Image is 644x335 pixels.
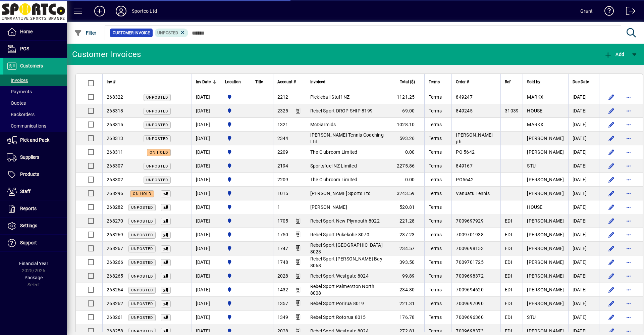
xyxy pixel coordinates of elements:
[390,187,424,200] td: 3243.59
[277,122,288,127] span: 1321
[568,214,599,228] td: [DATE]
[568,269,599,283] td: [DATE]
[196,78,211,86] span: Inv Date
[107,287,123,292] span: 268264
[3,218,67,234] a: Settings
[390,310,424,324] td: 176.78
[606,202,617,212] button: Edit
[20,154,39,160] span: Suppliers
[606,257,617,268] button: Edit
[20,206,37,211] span: Reports
[277,204,280,210] span: 1
[568,310,599,324] td: [DATE]
[456,78,496,86] div: Order #
[568,118,599,132] td: [DATE]
[107,108,123,113] span: 268318
[74,30,97,36] span: Filter
[277,78,296,86] span: Account #
[429,122,442,127] span: Terms
[20,172,39,177] span: Products
[606,243,617,254] button: Edit
[527,315,536,320] span: STU
[107,218,123,224] span: 268270
[429,108,442,113] span: Terms
[390,283,424,297] td: 234.80
[429,204,442,210] span: Terms
[3,97,67,109] a: Quotes
[606,298,617,309] button: Edit
[310,204,347,210] span: [PERSON_NAME]
[131,260,153,265] span: Unposted
[429,246,442,251] span: Terms
[624,284,634,295] button: More options
[527,232,564,237] span: [PERSON_NAME]
[456,177,474,182] span: PO5642
[225,245,247,252] span: Sportco Ltd Warehouse
[624,119,634,130] button: More options
[310,218,380,224] span: Rebel Sport New Plymouth 8022
[390,145,424,159] td: 0.00
[107,232,123,237] span: 268269
[3,132,67,149] a: Pick and Pack
[527,287,564,292] span: [PERSON_NAME]
[277,287,288,292] span: 1432
[192,228,221,242] td: [DATE]
[277,108,288,113] span: 2325
[606,312,617,323] button: Edit
[400,78,415,86] span: Total ($)
[310,78,386,86] div: Invoiced
[107,149,123,155] span: 268311
[107,301,123,306] span: 268262
[568,297,599,310] td: [DATE]
[568,228,599,242] td: [DATE]
[527,273,564,279] span: [PERSON_NAME]
[107,259,123,265] span: 268266
[310,284,375,296] span: Rebel Sport Palmerston North 8008
[390,200,424,214] td: 520.81
[606,92,617,102] button: Edit
[527,301,564,306] span: [PERSON_NAME]
[146,164,168,169] span: Unposted
[624,271,634,281] button: More options
[277,149,288,155] span: 2209
[429,78,440,86] span: Terms
[113,30,150,36] span: Customer Invoice
[131,247,153,251] span: Unposted
[192,145,221,159] td: [DATE]
[527,94,543,100] span: MARKX
[527,122,543,127] span: MARKX
[624,160,634,171] button: More options
[505,259,512,265] span: EDI
[277,301,288,306] span: 1357
[505,273,512,279] span: EDI
[456,232,484,237] span: 7009701938
[277,259,288,265] span: 1748
[225,107,247,114] span: Sportco Ltd Warehouse
[310,163,357,169] span: Sportsfuel NZ Limited
[107,246,123,251] span: 268267
[624,147,634,157] button: More options
[456,108,473,113] span: 849245
[107,315,123,320] span: 268261
[225,217,247,225] span: Sportco Ltd Warehouse
[3,23,67,40] a: Home
[310,132,384,144] span: [PERSON_NAME] Tennis Coaching Ltd
[429,149,442,155] span: Terms
[225,314,247,321] span: Sportco Ltd Warehouse
[568,283,599,297] td: [DATE]
[192,242,221,255] td: [DATE]
[505,287,512,292] span: EDI
[225,272,247,280] span: Sportco Ltd Warehouse
[527,177,564,182] span: [PERSON_NAME]
[527,204,542,210] span: HOUSE
[225,162,247,170] span: Sportco Ltd Warehouse
[505,78,519,86] div: Ref
[429,218,442,224] span: Terms
[277,136,288,141] span: 2344
[505,315,512,320] span: EDI
[107,191,123,196] span: 268296
[624,216,634,226] button: More options
[606,160,617,171] button: Edit
[606,284,617,295] button: Edit
[527,191,564,196] span: [PERSON_NAME]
